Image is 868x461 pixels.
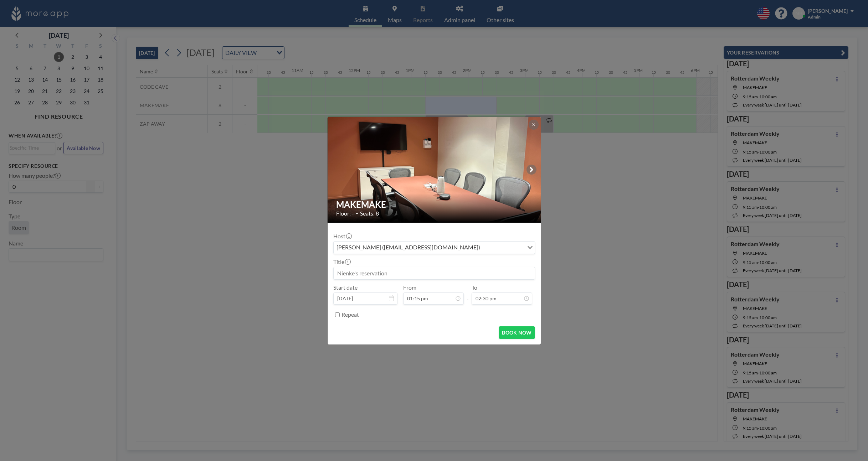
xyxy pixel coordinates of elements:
[341,311,359,318] label: Repeat
[467,286,469,302] span: -
[328,27,541,312] img: 537.png
[334,242,535,254] div: Search for option
[334,267,535,279] input: Nienke's reservation
[333,258,350,265] label: Title
[335,243,482,252] span: [PERSON_NAME] ([EMAIL_ADDRESS][DOMAIN_NAME])
[360,210,379,217] span: Seats: 8
[403,284,416,291] label: From
[356,211,358,216] span: •
[336,210,354,217] span: Floor: -
[336,199,533,210] h2: MAKEMAKE
[333,284,358,291] label: Start date
[482,243,523,252] input: Search for option
[333,233,351,240] label: Host
[472,284,477,291] label: To
[499,326,535,339] button: BOOK NOW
